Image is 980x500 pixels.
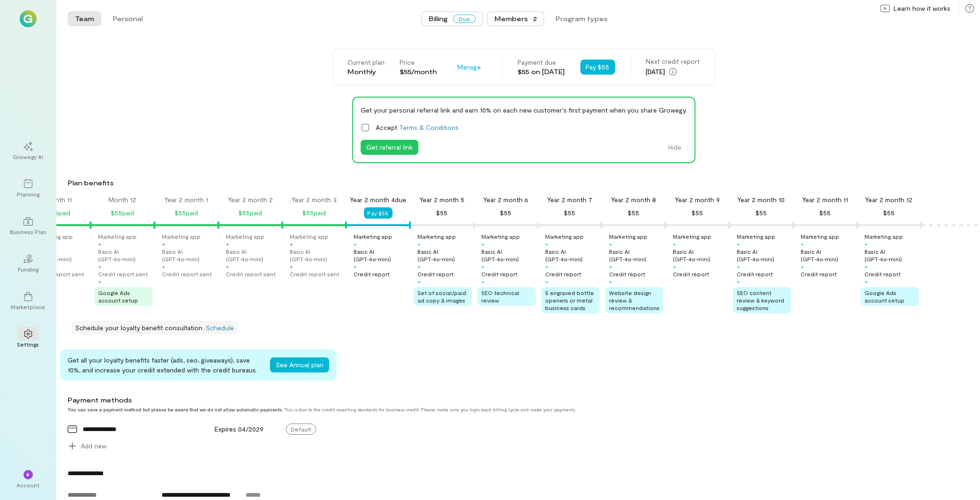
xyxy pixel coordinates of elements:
[376,122,459,132] span: Accept
[354,233,392,240] div: Marketing app
[17,190,39,198] div: Planning
[228,195,273,205] div: Year 2 month 2
[545,263,548,270] div: +
[239,207,262,219] div: $55 paid
[417,289,466,303] span: Set of social/paid ad copy & images
[801,248,855,263] div: Basic AI (GPT‑4o‑mini)
[226,240,229,248] div: +
[675,195,720,205] div: Year 2 month 9
[864,289,904,303] span: Google Ads account setup
[81,441,107,451] span: Add new
[361,140,418,155] button: Get referral link
[564,207,575,219] div: $55
[361,105,687,115] div: Get your personal referral link and earn 10% on each new customer's first payment when you share ...
[481,240,485,248] div: +
[801,263,804,270] div: +
[801,270,837,278] div: Credit report
[175,207,198,219] div: $55 paid
[518,67,565,76] div: $55 on [DATE]
[11,209,45,243] a: Business Plan
[545,248,600,263] div: Basic AI (GPT‑4o‑mini)
[350,195,406,205] div: Year 2 month 4 due
[673,248,727,263] div: Basic AI (GPT‑4o‑mini)
[105,11,150,26] button: Personal
[348,67,385,76] div: Monthly
[609,270,645,278] div: Credit report
[68,407,283,412] strong: You can save a payment method but please be aware that we do not allow automatic payments.
[11,247,45,280] a: Funding
[646,57,700,66] div: Next credit report
[226,233,264,240] div: Marketing app
[417,263,421,270] div: +
[290,240,293,248] div: +
[481,278,485,285] div: +
[628,207,639,219] div: $55
[98,289,138,303] span: Google Ads account setup
[864,240,868,248] div: +
[354,270,390,278] div: Credit report
[737,248,791,263] div: Basic AI (GPT‑4o‑mini)
[292,195,337,205] div: Year 2 month 3
[290,248,344,263] div: Basic AI (GPT‑4o‑mini)
[226,270,276,278] div: Credit report sent
[609,233,648,240] div: Marketing app
[481,270,517,278] div: Credit report
[68,11,101,26] button: Team
[494,14,537,23] div: Members · 2
[547,195,592,205] div: Year 2 month 7
[400,58,437,67] div: Price
[417,278,421,285] div: +
[452,60,487,75] button: Manage
[290,270,340,278] div: Credit report sent
[286,424,316,435] span: Default
[98,270,148,278] div: Credit report sent
[737,263,740,270] div: +
[737,289,784,311] span: SEO content review & keyword suggestions
[162,248,216,263] div: Basic AI (GPT‑4o‑mini)
[417,240,421,248] div: +
[46,195,72,205] div: Month 11
[609,263,612,270] div: +
[162,263,165,270] div: +
[162,270,212,278] div: Credit report sent
[481,289,519,303] span: SEO technical review
[609,278,612,285] div: +
[518,58,565,67] div: Payment due
[98,278,101,285] div: +
[864,248,919,263] div: Basic AI (GPT‑4o‑mini)
[487,11,544,26] button: Members · 2
[864,278,868,285] div: +
[421,11,483,26] button: BillingDue
[17,341,39,348] div: Settings
[737,233,775,240] div: Marketing app
[738,195,785,205] div: Year 2 month 10
[756,207,767,219] div: $55
[481,233,520,240] div: Marketing app
[673,270,709,278] div: Credit report
[865,195,913,205] div: Year 2 month 12
[545,278,548,285] div: +
[400,67,437,76] div: $55/month
[270,357,329,372] button: See Annual plan
[13,153,44,160] div: Growegy AI
[609,289,660,311] span: Website design review & recommendations
[481,248,536,263] div: Basic AI (GPT‑4o‑mini)
[673,233,711,240] div: Marketing app
[11,303,46,311] div: Marketplace
[609,248,664,263] div: Basic AI (GPT‑4o‑mini)
[68,178,976,188] div: Plan benefits
[609,240,612,248] div: +
[226,263,229,270] div: +
[98,233,137,240] div: Marketing app
[75,324,206,332] span: Schedule your loyalty benefit consultation ·
[417,270,454,278] div: Credit report
[18,265,39,273] div: Funding
[545,240,548,248] div: +
[162,240,165,248] div: +
[737,270,773,278] div: Credit report
[548,11,615,26] button: Program types
[11,322,45,356] a: Settings
[11,172,45,205] a: Planning
[673,263,676,270] div: +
